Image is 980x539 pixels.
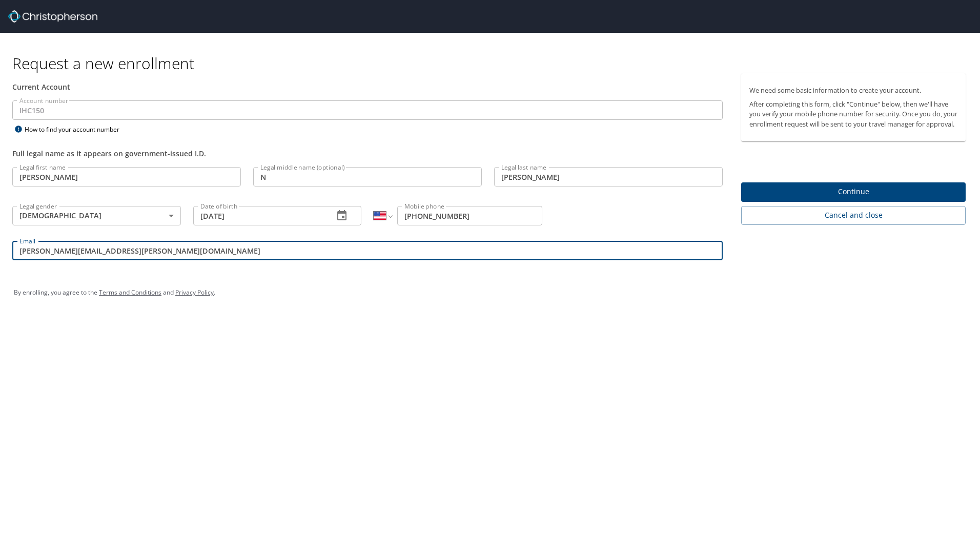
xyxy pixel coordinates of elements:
[12,148,723,159] div: Full legal name as it appears on government-issued I.D.
[741,182,966,202] button: Continue
[14,280,966,305] div: By enrolling, you agree to the and .
[749,185,957,198] span: Continue
[175,288,214,297] a: Privacy Policy
[749,99,957,129] p: After completing this form, click "Continue" below, then we'll have you verify your mobile phone ...
[12,206,181,225] div: [DEMOGRAPHIC_DATA]
[12,81,723,92] div: Current Account
[193,206,326,225] input: MM/DD/YYYY
[749,209,957,222] span: Cancel and close
[749,86,957,95] p: We need some basic information to create your account.
[99,288,161,297] a: Terms and Conditions
[12,123,140,136] div: How to find your account number
[12,53,974,73] h1: Request a new enrollment
[741,206,966,225] button: Cancel and close
[397,206,542,225] input: Enter phone number
[8,10,97,23] img: cbt logo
